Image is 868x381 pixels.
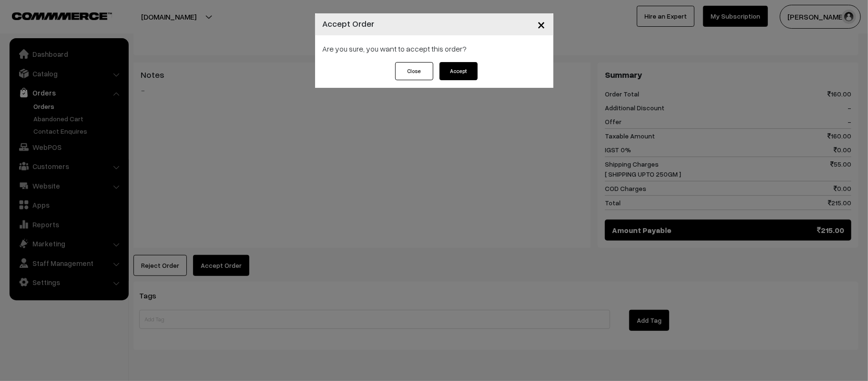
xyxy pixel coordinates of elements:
h4: Accept Order [323,17,375,30]
button: Close [395,62,433,80]
button: Close [530,10,553,39]
div: Are you sure, you want to accept this order? [315,35,553,62]
span: × [538,15,546,33]
button: Accept [439,62,478,80]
